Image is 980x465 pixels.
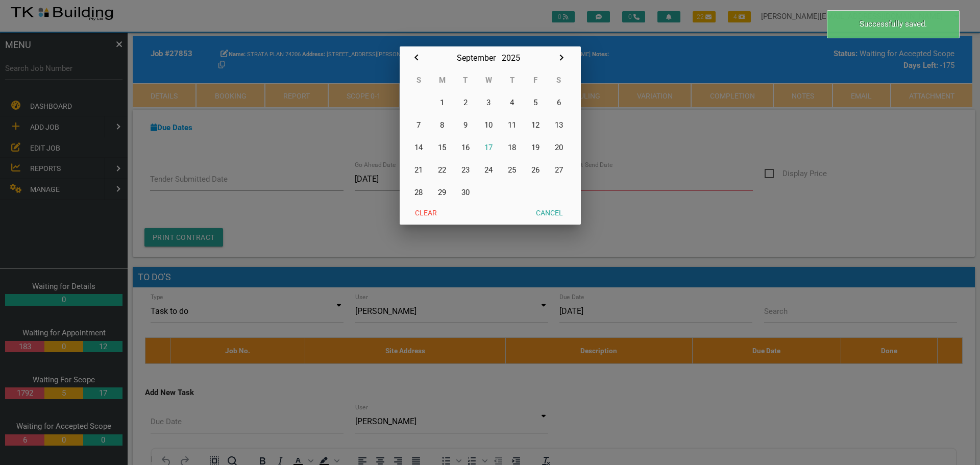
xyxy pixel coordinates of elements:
button: 8 [430,114,454,136]
button: 13 [547,114,571,136]
button: 27 [547,159,571,181]
button: 23 [454,159,477,181]
abbr: Thursday [510,76,514,85]
button: 3 [477,91,501,114]
button: 16 [454,136,477,159]
button: 15 [430,136,454,159]
button: 10 [477,114,501,136]
button: 19 [524,136,547,159]
button: 12 [524,114,547,136]
button: 22 [430,159,454,181]
abbr: Sunday [416,76,421,85]
button: 11 [500,114,524,136]
abbr: Saturday [556,76,561,85]
button: 25 [500,159,524,181]
abbr: Wednesday [485,76,492,85]
button: 9 [454,114,477,136]
button: 4 [500,91,524,114]
button: 18 [500,136,524,159]
button: 5 [524,91,547,114]
button: 28 [407,181,431,204]
button: 24 [477,159,501,181]
button: 2 [454,91,477,114]
abbr: Friday [533,76,537,85]
button: 7 [407,114,431,136]
button: 1 [430,91,454,114]
button: Clear [407,204,445,222]
abbr: Monday [439,76,446,85]
button: 20 [547,136,571,159]
button: 26 [524,159,547,181]
abbr: Tuesday [463,76,468,85]
button: Cancel [528,204,571,222]
button: 6 [547,91,571,114]
button: 29 [430,181,454,204]
button: 14 [407,136,431,159]
button: 17 [477,136,501,159]
div: Successfully saved. [827,10,960,38]
button: 30 [454,181,477,204]
button: 21 [407,159,431,181]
